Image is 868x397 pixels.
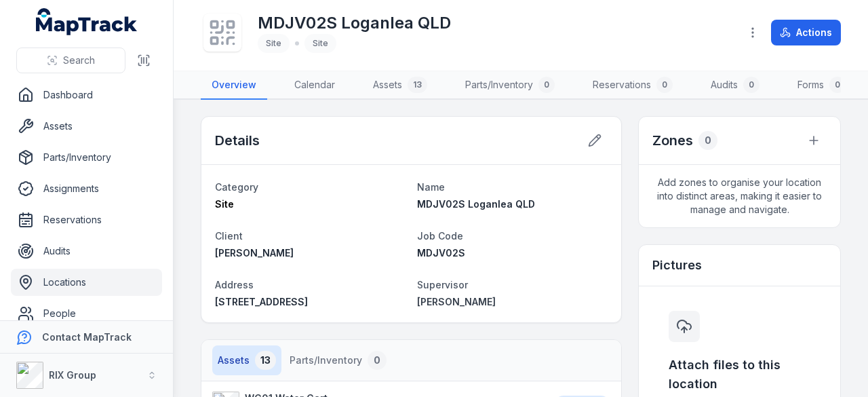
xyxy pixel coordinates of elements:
div: 0 [368,351,387,370]
button: Search [16,48,125,73]
span: MDJV02S [417,247,465,259]
div: 0 [538,77,555,93]
span: MDJV02S Loganlea QLD [417,198,535,210]
span: Site [266,38,281,48]
div: 0 [829,77,846,93]
strong: Contact MapTrack [42,331,132,343]
h3: Attach files to this location [669,356,810,394]
a: [PERSON_NAME] [417,295,608,309]
button: Parts/Inventory0 [284,345,392,375]
a: Assets13 [362,71,438,100]
h1: MDJV02S Loganlea QLD [258,12,451,34]
h3: Pictures [652,256,702,275]
div: 0 [698,131,717,150]
div: 0 [656,77,673,93]
a: Forms0 [787,71,856,100]
a: Dashboard [11,81,162,109]
button: Assets13 [212,345,281,375]
span: Search [63,54,95,67]
h2: Zones [652,131,693,150]
span: Address [215,279,254,290]
a: Overview [201,71,267,100]
a: Assignments [11,175,162,202]
a: Assets [11,113,162,140]
span: Category [215,181,258,193]
span: Client [215,230,243,242]
span: [PERSON_NAME] [215,247,294,259]
button: Actions [771,20,841,45]
a: Audits [11,238,162,265]
a: People [11,300,162,327]
a: Parts/Inventory0 [454,71,566,100]
a: Calendar [283,71,346,100]
div: 13 [408,77,427,93]
span: Supervisor [417,279,468,290]
span: Add zones to organise your location into distinct areas, making it easier to manage and navigate. [639,165,840,227]
a: MapTrack [36,8,138,35]
a: Parts/Inventory [11,144,162,171]
div: 0 [743,77,759,93]
span: [STREET_ADDRESS] [215,296,308,307]
h2: Details [215,131,260,150]
strong: RIX Group [49,369,96,381]
div: 13 [255,351,276,370]
a: Reservations [11,206,162,233]
span: Name [417,181,445,193]
a: Reservations0 [582,71,684,100]
span: Job Code [417,230,463,242]
span: Site [215,198,234,210]
a: Locations [11,269,162,296]
a: Audits0 [700,71,770,100]
div: Site [304,34,336,53]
